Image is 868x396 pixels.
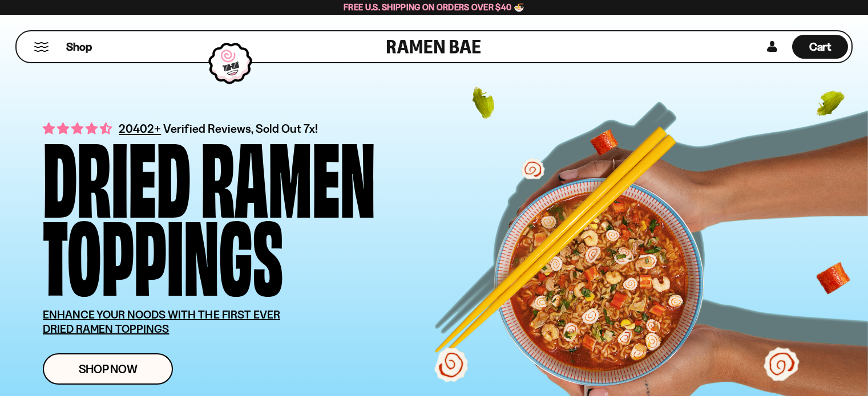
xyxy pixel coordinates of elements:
div: Toppings [43,213,283,291]
div: Cart [792,31,848,62]
div: Ramen [201,134,376,213]
u: ENHANCE YOUR NOODS WITH THE FIRST EVER DRIED RAMEN TOPPINGS [43,308,280,336]
span: Shop Now [79,363,138,375]
a: Shop [66,35,92,59]
button: Mobile Menu Trigger [34,42,49,52]
div: Dried [43,134,191,213]
span: Free U.S. Shipping on Orders over $40 🍜 [344,2,524,13]
a: Shop Now [43,353,173,385]
span: Shop [66,39,92,55]
span: Cart [809,40,831,54]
